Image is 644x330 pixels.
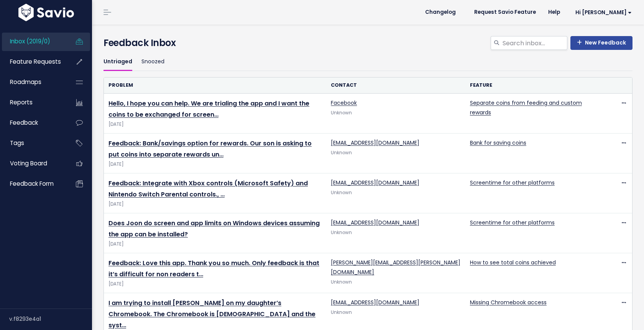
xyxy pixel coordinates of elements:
[2,73,64,91] a: Roadmaps
[566,7,638,18] a: Hi [PERSON_NAME]
[9,309,92,329] div: v.f8293e4a1
[108,120,322,129] span: [DATE]
[542,7,566,18] a: Help
[331,99,357,107] a: Facebook
[108,200,322,208] span: [DATE]
[470,299,547,306] a: Missing Chromebook access
[10,37,50,45] span: Inbox (2019/0)
[2,33,64,50] a: Inbox (2019/0)
[108,99,309,119] a: Hello, I hope you can help. We are trialing the app and I want the coins to be exchanged for screen…
[16,4,76,21] img: logo-white.9d6f32f41409.svg
[2,114,64,132] a: Feedback
[103,36,632,50] h4: Feedback Inbox
[470,219,555,226] a: Screentime for other platforms
[331,259,460,276] a: [PERSON_NAME][EMAIL_ADDRESS][PERSON_NAME][DOMAIN_NAME]
[331,299,419,306] a: [EMAIL_ADDRESS][DOMAIN_NAME]
[331,110,352,116] span: Unknown
[468,7,542,18] a: Request Savio Feature
[10,159,47,167] span: Voting Board
[502,36,567,50] input: Search inbox...
[108,259,319,279] a: Feedback: Love this app. Thank you so much. Only feedback is that it’s difficult for non readers t…
[470,259,556,266] a: How to see total coins achieved
[331,279,352,285] span: Unknown
[2,155,64,172] a: Voting Board
[331,150,352,156] span: Unknown
[108,219,320,239] a: Does Joon do screen and app limits on Windows devices assuming the app can be installed?
[10,58,61,66] span: Feature Requests
[103,53,632,71] ul: Filter feature requests
[10,98,33,106] span: Reports
[331,139,419,147] a: [EMAIL_ADDRESS][DOMAIN_NAME]
[331,219,419,226] a: [EMAIL_ADDRESS][DOMAIN_NAME]
[570,36,632,50] a: New Feedback
[108,139,312,159] a: Feedback: Bank/savings option for rewards. Our son is asking to put coins into separate rewards un…
[326,78,465,93] th: Contact
[575,10,632,15] span: Hi [PERSON_NAME]
[108,240,322,248] span: [DATE]
[465,78,605,93] th: Feature
[108,179,308,199] a: Feedback: Integrate with Xbox controls (Microsoft Safety) and Nintendo Switch Parental controls., …
[2,94,64,111] a: Reports
[103,53,132,71] a: Untriaged
[141,53,164,71] a: Snoozed
[104,78,326,93] th: Problem
[10,139,24,147] span: Tags
[331,309,352,315] span: Unknown
[2,53,64,71] a: Feature Requests
[108,160,322,168] span: [DATE]
[331,229,352,236] span: Unknown
[108,280,322,288] span: [DATE]
[108,299,315,330] a: I am trying to install [PERSON_NAME] on my daughter’s Chromebook. The Chromebook is [DEMOGRAPHIC_...
[331,179,419,186] a: [EMAIL_ADDRESS][DOMAIN_NAME]
[10,180,54,188] span: Feedback form
[2,134,64,152] a: Tags
[331,190,352,196] span: Unknown
[470,179,555,186] a: Screentime for other platforms
[425,10,456,15] span: Changelog
[2,175,64,193] a: Feedback form
[470,99,582,116] a: Separate coins from feeding and custom rewards
[10,78,41,86] span: Roadmaps
[470,139,526,147] a: Bank for saving coins
[10,119,38,127] span: Feedback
